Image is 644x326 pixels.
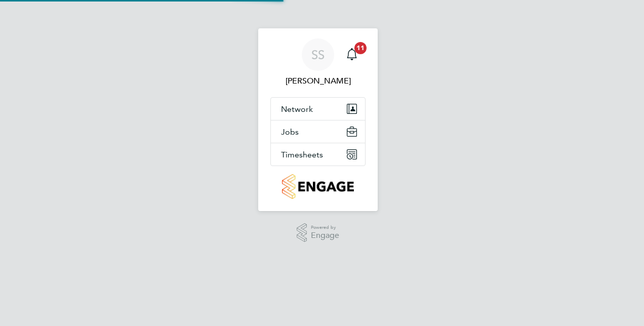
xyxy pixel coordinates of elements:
[258,28,378,211] nav: Main navigation
[270,38,366,87] a: SS[PERSON_NAME]
[311,48,325,61] span: SS
[270,174,366,199] a: Go to home page
[354,42,367,54] span: 11
[342,38,362,71] a: 11
[281,104,313,114] span: Network
[311,231,339,240] span: Engage
[271,98,365,120] button: Network
[271,120,365,143] button: Jobs
[282,174,353,199] img: countryside-properties-logo-retina.png
[270,75,366,87] span: Scott Savage
[281,127,299,137] span: Jobs
[297,223,340,242] a: Powered byEngage
[271,143,365,166] button: Timesheets
[311,223,339,232] span: Powered by
[281,150,323,159] span: Timesheets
